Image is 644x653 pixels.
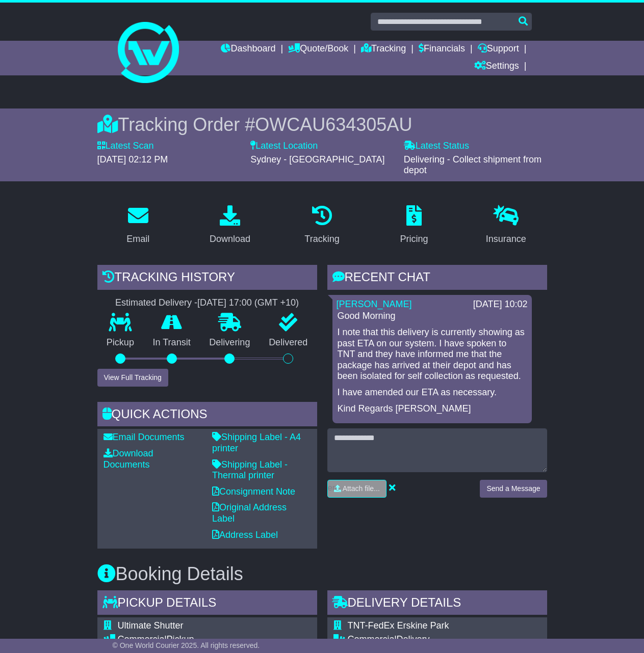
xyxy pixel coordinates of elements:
[473,299,528,310] div: [DATE] 10:02
[212,486,295,497] a: Consignment Note
[304,232,339,246] div: Tracking
[288,41,348,58] a: Quote/Book
[404,154,542,176] span: Delivering - Collect shipment from depot
[97,154,168,165] span: [DATE] 02:12 PM
[210,232,250,246] div: Download
[404,141,469,152] label: Latest Status
[212,502,287,524] a: Original Address Label
[348,634,541,645] div: Delivery
[338,311,527,322] p: Good Morning
[255,114,412,135] span: OWCAU634305AU
[203,202,257,250] a: Download
[348,634,397,644] span: Commercial
[338,403,527,415] p: Kind Regards [PERSON_NAME]
[298,202,346,250] a: Tracking
[212,432,301,453] a: Shipping Label - A4 printer
[118,634,311,645] div: Pickup
[104,432,185,442] a: Email Documents
[250,141,318,152] label: Latest Location
[97,369,168,387] button: View Full Tracking
[361,41,406,58] a: Tracking
[97,337,144,348] p: Pickup
[419,41,465,58] a: Financials
[337,299,412,309] a: [PERSON_NAME]
[348,620,449,631] span: TNT-FedEx Erskine Park
[97,114,547,135] div: Tracking Order #
[104,448,153,470] a: Download Documents
[97,141,154,152] label: Latest Scan
[338,387,527,398] p: I have amended our ETA as necessary.
[327,590,547,618] div: Delivery Details
[479,202,533,250] a: Insurance
[480,480,547,498] button: Send a Message
[221,41,275,58] a: Dashboard
[338,327,527,382] p: I note that this delivery is currently showing as past ETA on our system. I have spoken to TNT an...
[97,402,317,429] div: Quick Actions
[212,530,278,540] a: Address Label
[197,297,299,309] div: [DATE] 17:00 (GMT +10)
[393,202,434,250] a: Pricing
[478,41,519,58] a: Support
[327,265,547,292] div: RECENT CHAT
[126,232,149,246] div: Email
[118,634,167,644] span: Commercial
[143,337,200,348] p: In Transit
[97,265,317,292] div: Tracking history
[400,232,428,246] div: Pricing
[212,459,288,481] a: Shipping Label - Thermal printer
[118,620,184,631] span: Ultimate Shutter
[97,590,317,618] div: Pickup Details
[260,337,317,348] p: Delivered
[486,232,526,246] div: Insurance
[120,202,156,250] a: Email
[474,58,519,75] a: Settings
[97,297,317,309] div: Estimated Delivery -
[250,154,384,165] span: Sydney - [GEOGRAPHIC_DATA]
[97,564,547,584] h3: Booking Details
[200,337,260,348] p: Delivering
[113,641,260,649] span: © One World Courier 2025. All rights reserved.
